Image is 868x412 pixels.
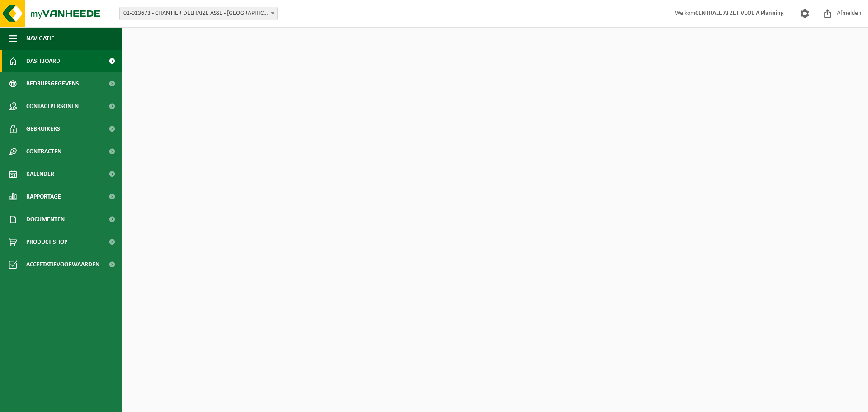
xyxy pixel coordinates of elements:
[119,7,278,20] span: 02-013673 - CHANTIER DELHAIZE ASSE - VEOLIA - ASSE
[695,10,784,17] strong: CENTRALE AFZET VEOLIA Planning
[26,118,60,140] span: Gebruikers
[26,185,61,208] span: Rapportage
[26,72,79,95] span: Bedrijfsgegevens
[26,253,99,276] span: Acceptatievoorwaarden
[120,7,277,20] span: 02-013673 - CHANTIER DELHAIZE ASSE - VEOLIA - ASSE
[26,208,65,231] span: Documenten
[26,27,54,50] span: Navigatie
[26,50,60,72] span: Dashboard
[26,163,54,185] span: Kalender
[26,95,79,118] span: Contactpersonen
[26,231,67,253] span: Product Shop
[26,140,61,163] span: Contracten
